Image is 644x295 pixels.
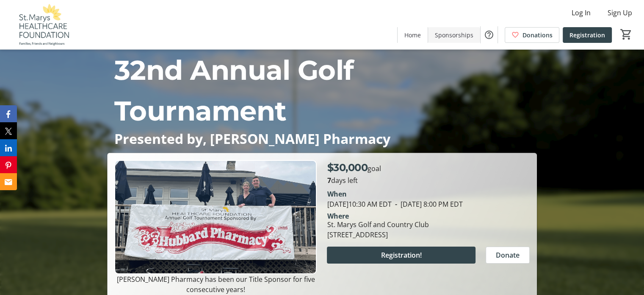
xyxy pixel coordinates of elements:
[569,31,605,39] span: Registration
[327,161,368,174] span: $30,000
[327,213,348,219] div: Where
[391,199,400,209] span: -
[496,250,520,260] span: Donate
[114,131,530,146] p: Presented by, [PERSON_NAME] Pharmacy
[428,27,480,43] a: Sponsorships
[404,31,421,39] span: Home
[327,176,331,185] span: 7
[481,26,498,43] button: Help
[398,27,428,43] a: Home
[327,175,529,185] p: days left
[435,31,473,39] span: Sponsorships
[114,160,317,274] img: Campaign CTA Media Photo
[327,230,428,240] div: [STREET_ADDRESS]
[563,27,612,43] a: Registration
[327,247,475,264] button: Registration!
[5,3,80,46] img: St. Marys Healthcare Foundation's Logo
[114,50,530,131] p: 32nd Annual Golf Tournament
[327,199,391,209] span: [DATE] 10:30 AM EDT
[486,247,530,264] button: Donate
[505,27,559,43] a: Donations
[572,8,591,18] span: Log In
[327,160,381,175] p: goal
[114,274,317,295] p: [PERSON_NAME] Pharmacy has been our Title Sponsor for five consecutive years!
[327,189,346,199] div: When
[565,6,597,20] button: Log In
[391,199,462,209] span: [DATE] 8:00 PM EDT
[381,250,421,260] span: Registration!
[327,219,428,230] div: St. Marys Golf and Country Club
[619,27,634,42] button: Cart
[601,6,639,20] button: Sign Up
[608,8,632,18] span: Sign Up
[522,31,553,39] span: Donations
